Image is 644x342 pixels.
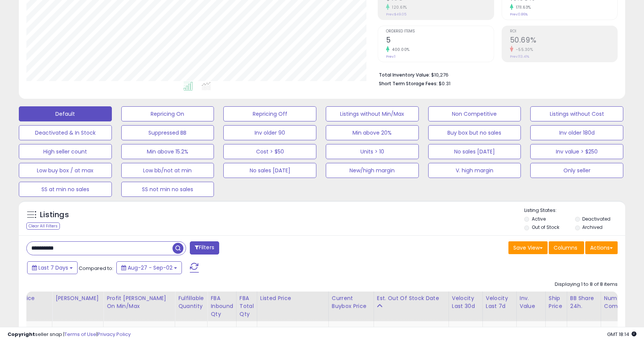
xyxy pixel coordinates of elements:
label: Active [532,216,546,222]
div: Clear All Filters [26,222,60,230]
div: Current Buybox Price [332,294,371,310]
button: Aug-27 - Sep-02 [116,261,182,274]
b: Short Term Storage Fees: [379,80,438,87]
div: Profit [PERSON_NAME] on Min/Max [107,294,172,310]
button: Deactivated & In Stock [19,125,112,140]
button: Only seller [530,163,623,178]
button: Repricing Off [223,106,316,121]
strong: Copyright [8,331,35,338]
div: Fulfillable Quantity [178,294,204,310]
label: Archived [582,224,603,230]
span: Columns [554,244,577,252]
button: Default [19,106,112,121]
small: Prev: 1 [386,54,395,59]
button: Inv value > $250 [530,144,623,159]
small: Prev: $49.05 [386,12,406,17]
h5: Listings [40,210,69,220]
div: Displaying 1 to 8 of 8 items [555,281,618,288]
button: V. high margin [428,163,521,178]
span: $0.31 [439,80,450,87]
span: Compared to: [79,265,113,272]
div: Listed Price [260,294,325,302]
span: ROI [510,29,617,34]
button: New/high margin [326,163,419,178]
small: -55.30% [513,47,533,52]
div: Est. Out Of Stock Date [377,294,446,302]
div: FBA inbound Qty [211,294,233,318]
button: Units > 10 [326,144,419,159]
button: Low bb/not at min [121,163,214,178]
small: 120.61% [389,5,407,10]
div: Inv. value [520,294,542,310]
div: FBA Total Qty [240,294,254,318]
button: SS at min no sales [19,182,112,197]
div: Velocity Last 7d [486,294,513,310]
th: The percentage added to the cost of goods (COGS) that forms the calculator for Min & Max prices. [104,291,175,321]
button: Inv older 90 [223,125,316,140]
button: Save View [508,241,548,254]
small: Prev: 0.86% [510,12,528,17]
small: 400.00% [389,47,410,52]
button: Min above 20% [326,125,419,140]
span: Ordered Items [386,29,493,34]
button: Actions [585,241,618,254]
button: Suppressed BB [121,125,214,140]
h2: 5 [386,36,493,46]
button: Cost > $50 [223,144,316,159]
button: Buy box but no sales [428,125,521,140]
p: Listing States: [524,207,625,214]
a: Terms of Use [64,331,96,338]
button: Low buy box / at max [19,163,112,178]
span: 2025-09-10 18:14 GMT [607,331,636,338]
button: Repricing On [121,106,214,121]
span: Aug-27 - Sep-02 [128,264,172,271]
button: Last 7 Days [27,261,78,274]
button: Non Competitive [428,106,521,121]
div: seller snap | | [8,331,131,338]
button: Min above 15.2% [121,144,214,159]
div: [PERSON_NAME] [55,294,100,302]
button: Columns [549,241,584,254]
button: No sales [DATE] [223,163,316,178]
button: No sales [DATE] [428,144,521,159]
label: Deactivated [582,216,610,222]
button: High seller count [19,144,112,159]
label: Out of Stock [532,224,559,230]
div: Num of Comp. [604,294,632,310]
button: Inv older 180d [530,125,623,140]
div: Ship Price [549,294,564,310]
span: Last 7 Days [38,264,68,271]
h2: 50.69% [510,36,617,46]
div: Velocity Last 30d [452,294,479,310]
button: Listings without Min/Max [326,106,419,121]
small: Prev: 113.41% [510,54,529,59]
a: Privacy Policy [98,331,131,338]
div: BB Share 24h. [570,294,598,310]
button: Listings without Cost [530,106,623,121]
button: Filters [190,241,219,255]
button: SS not min no sales [121,182,214,197]
li: $10,276 [379,70,612,79]
b: Total Inventory Value: [379,72,430,78]
small: 1711.63% [513,5,531,10]
div: Min Price [10,294,49,302]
